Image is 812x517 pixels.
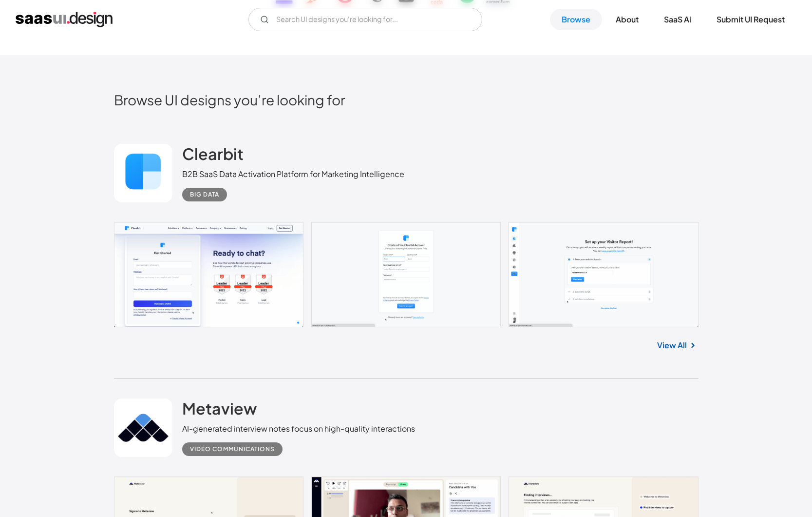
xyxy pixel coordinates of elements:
[550,9,602,30] a: Browse
[182,398,257,418] h2: Metaview
[652,9,703,30] a: SaaS Ai
[114,91,699,108] h2: Browse UI designs you’re looking for
[182,168,404,180] div: B2B SaaS Data Activation Platform for Marketing Intelligence
[182,423,415,435] div: AI-generated interview notes focus on high-quality interactions
[190,189,219,200] div: Big Data
[657,339,687,351] a: View All
[705,9,796,30] a: Submit UI Request
[604,9,650,30] a: About
[248,8,482,31] form: Email Form
[248,8,482,31] input: Search UI designs you're looking for...
[182,144,244,168] a: Clearbit
[182,398,257,423] a: Metaview
[16,12,113,27] a: home
[182,144,244,163] h2: Clearbit
[190,443,275,455] div: Video Communications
